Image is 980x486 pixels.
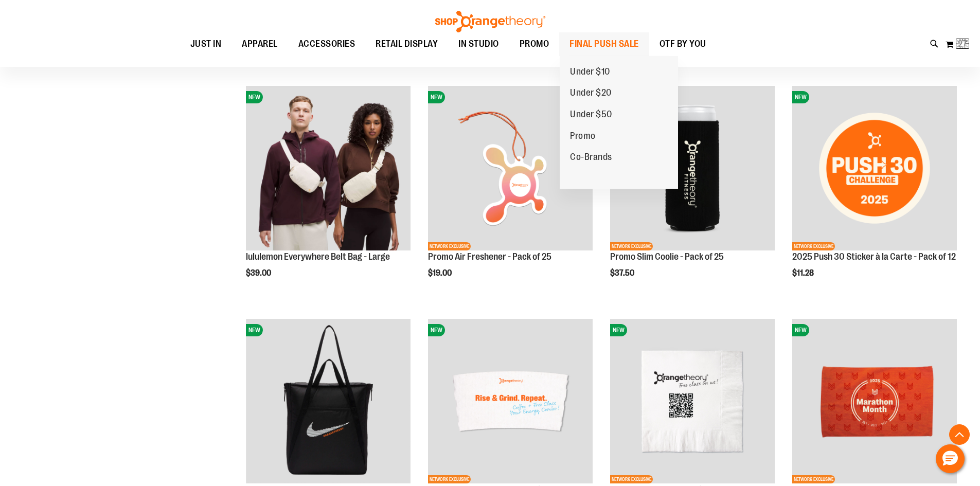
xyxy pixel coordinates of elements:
[428,324,445,336] span: NEW
[559,32,649,56] a: FINAL PUSH SALE
[945,36,970,52] button: Loading...
[180,32,232,56] a: JUST IN
[246,251,390,262] a: lululemon Everywhere Belt Bag - Large
[365,32,448,56] a: RETAIL DISPLAY
[231,32,288,56] a: APPAREL
[509,32,560,56] a: PROMO
[649,32,717,56] a: OTF BY YOU
[428,319,593,483] img: Promo Drink Sleeves - Pack of 50
[605,81,780,304] div: product
[246,319,411,483] img: Nike 28L Gym Tote
[936,444,965,473] button: Hello, have a question? Let’s chat.
[246,324,263,336] span: NEW
[520,32,549,56] span: PROMO
[428,242,471,250] span: NETWORK EXCLUSIVE
[610,268,636,278] span: $37.50
[956,38,969,50] img: Loading...
[792,475,835,483] span: NETWORK EXCLUSIVE
[560,61,620,83] a: Under $10
[246,86,411,250] img: lululemon Everywhere Belt Bag - Large
[242,32,278,56] span: APPAREL
[792,242,835,250] span: NETWORK EXCLUSIVE
[610,324,627,336] span: NEW
[423,81,598,304] div: product
[428,91,445,103] span: NEW
[949,424,970,445] button: Back To Top
[428,268,453,278] span: $19.00
[570,131,596,143] span: Promo
[560,104,622,125] a: Under $50
[569,32,639,56] span: FINAL PUSH SALE
[792,324,809,336] span: NEW
[428,319,593,485] a: Promo Drink Sleeves - Pack of 50NEWNETWORK EXCLUSIVE
[610,319,775,483] img: Promo Napkins - Pack of 50
[570,66,610,79] span: Under $10
[570,152,612,165] span: Co-Brands
[288,32,366,56] a: ACCESSORIES
[792,319,957,485] a: 2025 Marathon Sports TowelNEWNETWORK EXCLUSIVE
[660,32,706,56] span: OTF BY YOU
[428,251,551,262] a: Promo Air Freshener - Pack of 25
[458,32,499,56] span: IN STUDIO
[376,32,438,56] span: RETAIL DISPLAY
[787,81,962,304] div: product
[560,147,622,168] a: Co-Brands
[792,86,957,250] img: 2025 Push 30 Sticker à la Carte - Pack of 12
[190,32,222,56] span: JUST IN
[428,86,593,250] img: Promo Air Freshener - Pack of 25
[246,268,273,278] span: $39.00
[792,86,957,252] a: 2025 Push 30 Sticker à la Carte - Pack of 12NEWNETWORK EXCLUSIVE
[246,319,411,485] a: Nike 28L Gym ToteNEW
[610,86,775,252] a: Promo Slim Coolie - Pack of 25NEWNETWORK EXCLUSIVE
[792,319,957,483] img: 2025 Marathon Sports Towel
[792,91,809,103] span: NEW
[792,251,956,262] a: 2025 Push 30 Sticker à la Carte - Pack of 12
[570,87,612,100] span: Under $20
[610,242,653,250] span: NETWORK EXCLUSIVE
[428,86,593,252] a: Promo Air Freshener - Pack of 25NEWNETWORK EXCLUSIVE
[246,91,263,103] span: NEW
[434,11,547,32] img: Shop Orangetheory
[570,109,612,122] span: Under $50
[560,125,606,147] a: Promo
[560,56,678,189] ul: FINAL PUSH SALE
[610,319,775,485] a: Promo Napkins - Pack of 50NEWNETWORK EXCLUSIVE
[792,268,815,278] span: $11.28
[448,32,509,56] a: IN STUDIO
[246,86,411,252] a: lululemon Everywhere Belt Bag - LargeNEW
[610,475,653,483] span: NETWORK EXCLUSIVE
[610,251,724,262] a: Promo Slim Coolie - Pack of 25
[610,86,775,250] img: Promo Slim Coolie - Pack of 25
[428,475,471,483] span: NETWORK EXCLUSIVE
[298,32,355,56] span: ACCESSORIES
[560,82,622,104] a: Under $20
[241,81,416,304] div: product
